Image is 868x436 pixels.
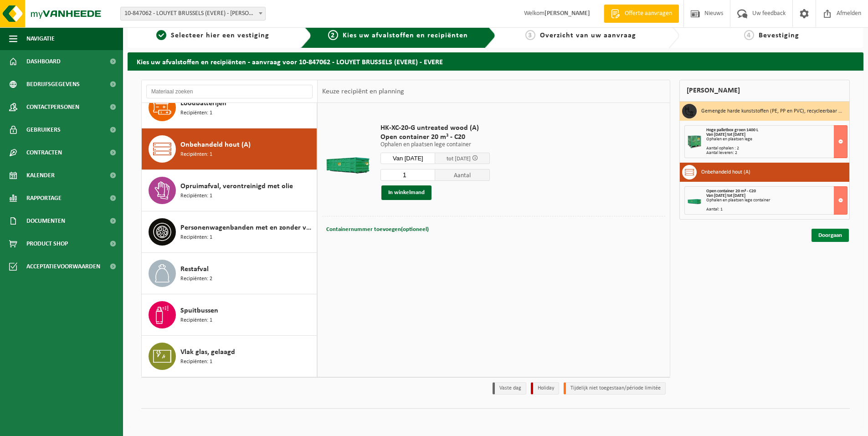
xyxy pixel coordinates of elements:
span: 3 [525,30,535,40]
span: 2 [328,30,338,40]
a: Doorgaan [812,229,849,242]
span: tot [DATE] [447,156,471,162]
button: Containernummer toevoegen(optioneel) [325,223,430,236]
div: Aantal leveren: 2 [706,151,847,155]
button: Restafval Recipiënten: 2 [142,253,317,294]
div: Keuze recipiënt en planning [318,80,409,103]
span: Vlak glas, gelaagd [180,347,235,358]
span: Overzicht van uw aanvraag [540,32,636,39]
span: Offerte aanvragen [622,9,674,18]
strong: [PERSON_NAME] [544,10,590,17]
span: Personenwagenbanden met en zonder velg [180,222,314,233]
button: Loodbatterijen Recipiënten: 1 [142,87,317,128]
span: Contactpersonen [26,96,79,118]
input: Materiaal zoeken [146,85,313,98]
strong: Van [DATE] tot [DATE] [706,132,745,137]
span: Acceptatievoorwaarden [26,255,100,278]
a: 1Selecteer hier een vestiging [132,30,293,41]
button: Personenwagenbanden met en zonder velg Recipiënten: 1 [142,211,317,253]
span: Dashboard [26,50,61,73]
span: Recipiënten: 2 [180,275,212,283]
span: Product Shop [26,232,68,255]
h3: Onbehandeld hout (A) [701,165,750,180]
div: Aantal: 1 [706,207,847,212]
span: Opruimafval, verontreinigd met olie [180,181,293,192]
span: Bedrijfsgegevens [26,73,80,96]
span: Hoge palletbox groen 1400 L [706,128,758,133]
span: Open container 20 m³ - C20 [380,133,490,142]
span: 10-847062 - LOUYET BRUSSELS (EVERE) - EVERE [121,7,265,20]
span: Kies uw afvalstoffen en recipiënten [343,32,468,39]
span: Spuitbussen [180,305,218,316]
h3: Gemengde harde kunststoffen (PE, PP en PVC), recycleerbaar (industrieel) [701,104,842,118]
span: Recipiënten: 1 [180,316,212,325]
li: Tijdelijk niet toegestaan/période limitée [564,382,666,395]
span: 4 [744,30,754,40]
span: Gebruikers [26,118,61,141]
span: Loodbatterijen [180,98,226,109]
li: Holiday [531,382,559,395]
span: Onbehandeld hout (A) [180,139,251,150]
strong: Van [DATE] tot [DATE] [706,193,745,198]
button: In winkelmand [381,185,431,200]
div: Ophalen en plaatsen lege [706,137,847,142]
span: Recipiënten: 1 [180,358,212,366]
button: Opruimafval, verontreinigd met olie Recipiënten: 1 [142,170,317,211]
button: Vlak glas, gelaagd Recipiënten: 1 [142,336,317,377]
span: Aantal [435,169,490,181]
span: Selecteer hier een vestiging [171,32,269,39]
span: Bevestiging [759,32,799,39]
li: Vaste dag [493,382,526,395]
button: Spuitbussen Recipiënten: 1 [142,294,317,336]
span: Recipiënten: 1 [180,150,212,159]
div: Aantal ophalen : 2 [706,146,847,151]
div: [PERSON_NAME] [679,80,850,102]
div: Ophalen en plaatsen lege container [706,198,847,203]
span: Open container 20 m³ - C20 [706,189,756,194]
span: Kalender [26,164,55,187]
span: Documenten [26,210,65,232]
span: Navigatie [26,27,55,50]
span: Contracten [26,141,62,164]
input: Selecteer datum [380,153,435,164]
a: Offerte aanvragen [604,5,679,23]
span: Recipiënten: 1 [180,109,212,118]
span: 10-847062 - LOUYET BRUSSELS (EVERE) - EVERE [120,7,266,21]
span: Restafval [180,264,209,275]
span: HK-XC-20-G untreated wood (A) [380,123,490,133]
span: 1 [156,30,166,40]
span: Recipiënten: 1 [180,192,212,200]
span: Containernummer toevoegen(optioneel) [326,226,429,232]
h2: Kies uw afvalstoffen en recipiënten - aanvraag voor 10-847062 - LOUYET BRUSSELS (EVERE) - EVERE [128,52,863,70]
p: Ophalen en plaatsen lege container [380,142,490,148]
span: Rapportage [26,187,62,210]
button: Onbehandeld hout (A) Recipiënten: 1 [142,128,317,170]
span: Recipiënten: 1 [180,233,212,242]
